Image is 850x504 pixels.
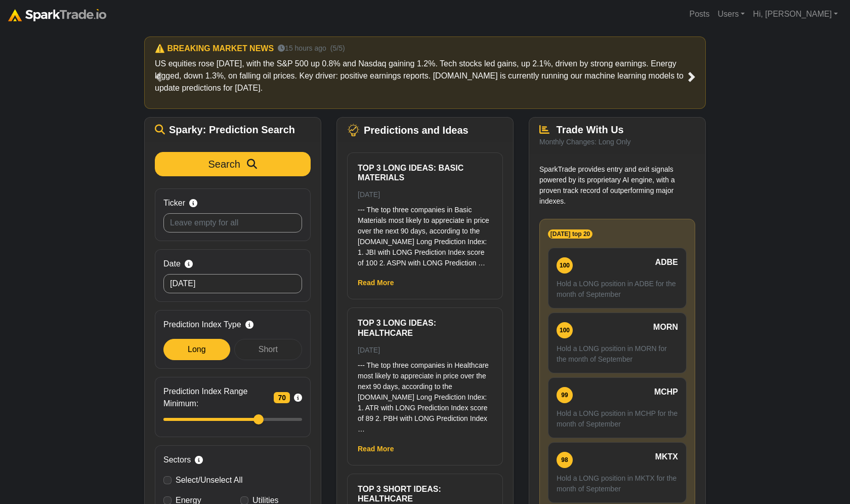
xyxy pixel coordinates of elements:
div: 100 [557,322,573,338]
a: Hi, [PERSON_NAME] [749,4,842,24]
span: Sparky: Prediction Search [169,124,295,136]
a: Top 3 Long ideas: Basic Materials [DATE] --- The top three companies in Basic Materials most like... [358,163,492,268]
span: Prediction Index Type [163,319,241,331]
a: Posts [685,4,713,24]
h6: Top 3 Long ideas: Basic Materials [358,163,492,182]
h6: Top 3 Long ideas: Healthcare [358,318,492,337]
div: 100 [557,257,573,274]
span: MORN [653,321,678,333]
small: (5/5) [330,43,345,54]
span: ADBE [655,256,678,268]
span: Trade With Us [557,124,624,135]
p: Hold a LONG position in ADBE for the month of September [557,279,678,300]
a: Read More [358,279,394,287]
a: 98 MKTX Hold a LONG position in MKTX for the month of September [548,442,687,503]
span: Long [188,345,206,354]
a: 100 ADBE Hold a LONG position in ADBE for the month of September [548,248,687,308]
h6: Top 3 Short ideas: Healthcare [358,484,492,503]
span: MCHP [654,386,678,398]
span: MKTX [655,451,678,463]
span: Short [259,345,278,354]
p: Hold a LONG position in MCHP for the month of September [557,408,678,430]
p: SparkTrade provides entry and exit signals powered by its proprietary AI engine, with a proven tr... [539,164,695,207]
div: 99 [557,387,573,403]
p: Hold a LONG position in MKTX for the month of September [557,473,678,494]
p: US equities rose [DATE], with the S&P 500 up 0.8% and Nasdaq gaining 1.2%. Tech stocks led gains,... [155,58,695,94]
div: Short [234,339,302,360]
div: Long [163,339,230,360]
input: Leave empty for all [163,213,302,232]
a: 100 MORN Hold a LONG position in MORN for the month of September [548,313,687,373]
small: 15 hours ago [278,43,326,54]
span: Ticker [163,197,185,209]
a: Users [713,4,749,24]
h6: ⚠️ BREAKING MARKET NEWS [155,44,274,53]
img: sparktrade.png [8,9,106,21]
a: Top 3 Long ideas: Healthcare [DATE] --- The top three companies in Healthcare most likely to appr... [358,318,492,434]
p: Hold a LONG position in MORN for the month of September [557,343,678,365]
button: Search [155,152,311,176]
span: Predictions and Ideas [364,124,469,136]
span: Search [208,159,240,170]
small: Monthly Changes: Long Only [539,138,631,146]
span: Sectors [163,454,191,466]
p: --- The top three companies in Healthcare most likely to appreciate in price over the next 90 day... [358,360,492,435]
span: Prediction Index Range Minimum: [163,385,270,410]
span: Select/Unselect All [176,476,243,484]
p: --- The top three companies in Basic Materials most likely to appreciate in price over the next 9... [358,205,492,268]
span: [DATE] top 20 [548,229,592,239]
span: 70 [274,392,290,403]
a: 99 MCHP Hold a LONG position in MCHP for the month of September [548,377,687,438]
small: [DATE] [358,346,380,354]
a: Read More [358,445,394,453]
small: [DATE] [358,190,380,199]
span: Date [163,258,181,270]
div: 98 [557,452,573,468]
